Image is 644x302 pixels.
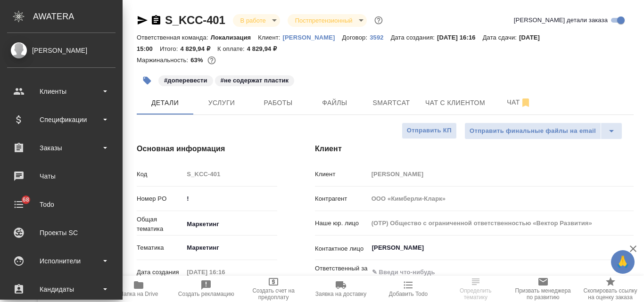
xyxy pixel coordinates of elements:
[425,97,485,109] span: Чат с клиентом
[105,276,173,302] button: Папка на Drive
[464,122,622,139] div: split button
[2,164,120,188] a: Чаты
[447,287,504,301] span: Определить тематику
[7,282,116,296] div: Кандидаты
[256,97,301,109] span: Работы
[150,15,162,26] button: Скопировать ссылку
[137,268,183,277] p: Дата создания
[137,34,211,41] p: Ответственная команда:
[437,34,483,41] p: [DATE] 16:16
[206,54,218,66] button: 6.10 USD; 987.04 RUB;
[33,7,123,26] div: AWATERA
[288,14,367,27] div: В работе
[7,84,116,98] div: Клиенты
[183,167,277,181] input: Пустое поле
[137,170,183,179] p: Код
[190,57,205,64] p: 63%
[180,45,217,52] p: 4 829,94 ₽
[137,194,183,204] p: Номер PO
[315,219,368,228] p: Наше юр. лицо
[247,45,284,52] p: 4 829,94 ₽
[483,34,519,41] p: Дата сдачи:
[183,240,277,256] div: Маркетинг
[7,226,116,240] div: Проекты SC
[391,34,437,41] p: Дата создания:
[183,216,277,232] div: Маркетинг
[368,216,634,230] input: Пустое поле
[509,276,577,302] button: Призвать менеджера по развитию
[496,97,542,108] span: Чат
[315,291,366,297] span: Заявка на доставку
[514,16,608,25] span: [PERSON_NAME] детали заказа
[137,243,183,253] p: Тематика
[407,125,452,136] span: Отправить КП
[7,169,116,183] div: Чаты
[315,170,368,179] p: Клиент
[515,287,571,301] span: Призвать менеджера по развитию
[315,143,634,155] h4: Клиент
[582,287,638,301] span: Скопировать ссылку на оценку заказа
[615,252,631,272] span: 🙏
[183,192,277,205] input: ✎ Введи что-нибудь
[2,221,120,245] a: Проекты SC
[283,34,342,41] p: [PERSON_NAME]
[520,97,531,108] svg: Отписаться
[368,192,634,205] input: Пустое поле
[374,276,442,302] button: Добавить Todo
[165,14,225,26] a: S_KCC-401
[371,267,599,278] input: ✎ Введи что-нибудь
[611,250,635,274] button: 🙏
[7,45,116,56] div: [PERSON_NAME]
[238,16,269,24] button: В работе
[312,97,357,109] span: Файлы
[369,97,414,109] span: Smartcat
[442,276,509,302] button: Определить тематику
[315,244,368,253] p: Контактное лицо
[292,16,355,24] button: Постпретензионный
[119,291,158,297] span: Папка на Drive
[164,76,207,85] p: #доперевести
[370,33,390,41] a: 3592
[137,70,157,91] button: Добавить тэг
[315,264,368,283] p: Ответственный за оплату
[183,265,266,279] input: Пустое поле
[211,34,258,41] p: Локализация
[199,97,244,109] span: Услуги
[307,276,375,302] button: Заявка на доставку
[137,215,183,234] p: Общая тематика
[2,193,120,216] a: 68Todo
[368,167,634,181] input: Пустое поле
[246,287,302,301] span: Создать счет на предоплату
[217,45,247,52] p: К оплате:
[7,197,116,212] div: Todo
[283,33,342,41] a: [PERSON_NAME]
[137,57,190,64] p: Маржинальность:
[464,122,601,139] button: Отправить финальные файлы на email
[173,276,240,302] button: Создать рекламацию
[7,113,116,127] div: Спецификации
[315,194,368,204] p: Контрагент
[137,143,277,155] h4: Основная информация
[577,276,644,302] button: Скопировать ссылку на оценку заказа
[137,15,148,26] button: Скопировать ссылку для ЯМессенджера
[402,122,457,139] button: Отправить КП
[214,76,296,84] span: не содержат пластик
[372,14,385,26] button: Доп статусы указывают на важность/срочность заказа
[240,276,307,302] button: Создать счет на предоплату
[370,34,390,41] p: 3592
[233,14,280,27] div: В работе
[342,34,370,41] p: Договор:
[221,76,289,85] p: #не содержат пластик
[258,34,282,41] p: Клиент:
[17,195,35,204] span: 68
[157,76,214,84] span: доперевести
[178,291,234,297] span: Создать рекламацию
[7,254,116,268] div: Исполнители
[142,97,188,109] span: Детали
[470,126,596,137] span: Отправить финальные файлы на email
[7,141,116,155] div: Заказы
[160,45,180,52] p: Итого:
[389,291,428,297] span: Добавить Todo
